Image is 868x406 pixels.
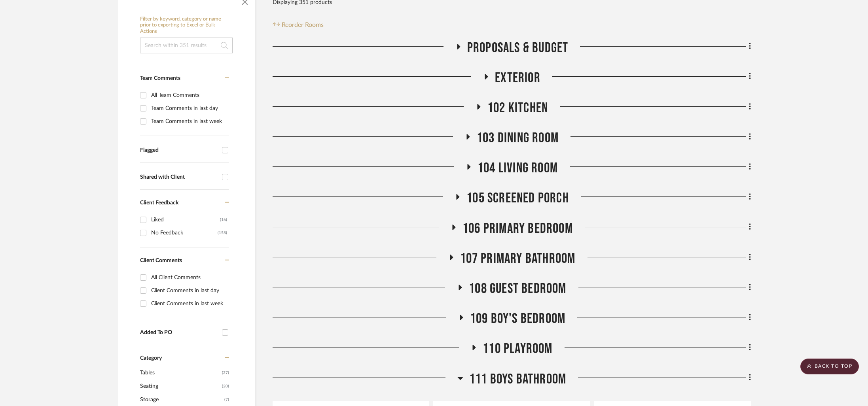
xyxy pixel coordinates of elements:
[222,366,229,379] span: (27)
[151,284,227,297] div: Client Comments in last day
[151,89,227,102] div: All Team Comments
[478,160,558,177] span: 104 Living Room
[140,16,233,35] h6: Filter by keyword, category or name prior to exporting to Excel or Bulk Actions
[460,250,576,267] span: 107 Primary Bathroom
[466,190,569,207] span: 105 Screened Porch
[140,258,182,263] span: Client Comments
[151,297,227,310] div: Client Comments in last week
[477,130,559,147] span: 103 Dining Room
[140,174,218,181] div: Shared with Client
[273,20,324,30] button: Reorder Rooms
[462,220,573,237] span: 106 Primary Bedroom
[140,147,218,154] div: Flagged
[140,76,180,81] span: Team Comments
[151,227,218,239] div: No Feedback
[469,280,566,297] span: 108 Guest Bedroom
[140,366,220,380] span: Tables
[140,329,218,336] div: Added To PO
[151,115,227,128] div: Team Comments in last week
[483,340,552,357] span: 110 Playroom
[282,20,324,30] span: Reorder Rooms
[800,359,859,374] scroll-to-top-button: BACK TO TOP
[224,393,229,406] span: (7)
[151,102,227,115] div: Team Comments in last day
[487,100,548,117] span: 102 Kitchen
[140,200,178,206] span: Client Feedback
[218,227,227,239] div: (158)
[140,380,220,393] span: Seating
[470,310,565,327] span: 109 Boy's Bedroom
[495,70,540,87] span: Exterior
[222,380,229,393] span: (20)
[151,271,227,284] div: All Client Comments
[151,213,220,226] div: Liked
[140,38,233,53] input: Search within 351 results
[220,213,227,226] div: (16)
[467,40,569,57] span: Proposals & Budget
[469,371,566,388] span: 111 Boys Bathroom
[140,355,162,362] span: Category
